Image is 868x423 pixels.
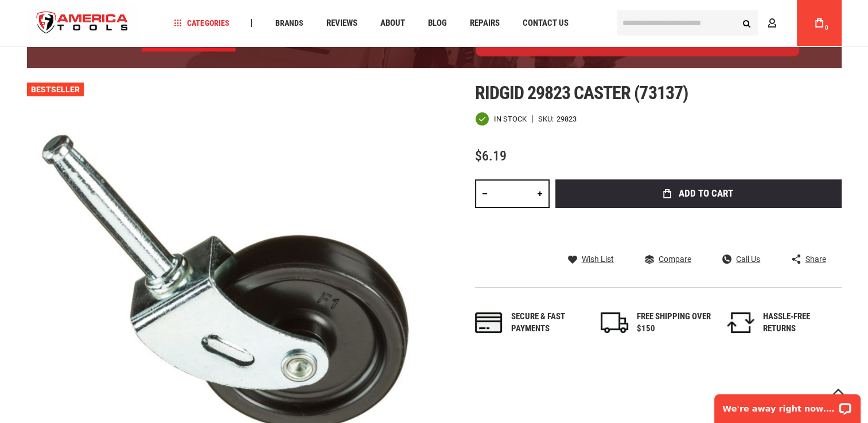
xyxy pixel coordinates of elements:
button: Search [736,12,758,34]
a: store logo [27,2,138,45]
span: Reviews [326,19,357,28]
a: Wish List [568,254,614,264]
span: Blog [427,19,446,28]
span: About [380,19,404,28]
a: Contact Us [517,15,573,31]
a: Reviews [321,15,362,31]
a: Brands [270,15,308,31]
span: Contact Us [522,19,568,28]
iframe: LiveChat chat widget [707,387,868,423]
img: America Tools [27,2,138,45]
span: 0 [825,25,828,31]
span: $6.19 [475,148,507,164]
a: Call Us [722,254,760,264]
span: Share [805,255,826,263]
img: returns [727,312,754,333]
strong: SKU [538,115,556,123]
a: Compare [645,254,691,264]
span: Categories [174,19,229,27]
div: FREE SHIPPING OVER $150 [637,311,711,335]
div: HASSLE-FREE RETURNS [763,311,838,335]
div: 29823 [556,115,577,123]
button: Add to Cart [555,179,842,208]
span: Add to Cart [679,189,733,198]
span: In stock [494,115,527,123]
a: About [375,15,410,31]
span: Compare [659,255,691,263]
span: Brands [275,19,303,27]
a: Categories [169,15,234,31]
span: Repairs [469,19,499,28]
a: Repairs [464,15,504,31]
iframe: Secure express checkout frame [553,211,844,245]
span: Wish List [582,255,614,263]
span: Call Us [736,255,760,263]
a: Blog [422,15,451,31]
div: Secure & fast payments [511,311,586,335]
img: shipping [601,312,628,333]
img: payments [475,312,503,333]
span: Ridgid 29823 caster (73137) [475,82,688,104]
div: Availability [475,112,527,126]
